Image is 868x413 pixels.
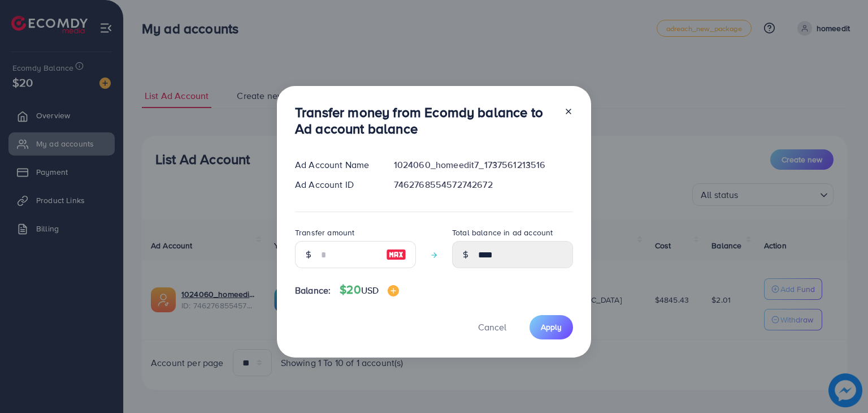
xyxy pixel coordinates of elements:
span: USD [361,284,379,296]
span: Apply [541,321,562,333]
div: 1024060_homeedit7_1737561213516 [385,158,582,171]
span: Balance: [295,284,331,297]
div: 7462768554572742672 [385,178,582,191]
button: Apply [530,315,573,339]
label: Total balance in ad account [452,227,553,238]
h3: Transfer money from Ecomdy balance to Ad account balance [295,104,555,137]
div: Ad Account Name [286,158,385,171]
h4: $20 [340,283,399,297]
img: image [386,248,406,261]
span: Cancel [478,321,506,333]
label: Transfer amount [295,227,354,238]
button: Cancel [464,315,520,339]
div: Ad Account ID [286,178,385,191]
img: image [388,285,399,296]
